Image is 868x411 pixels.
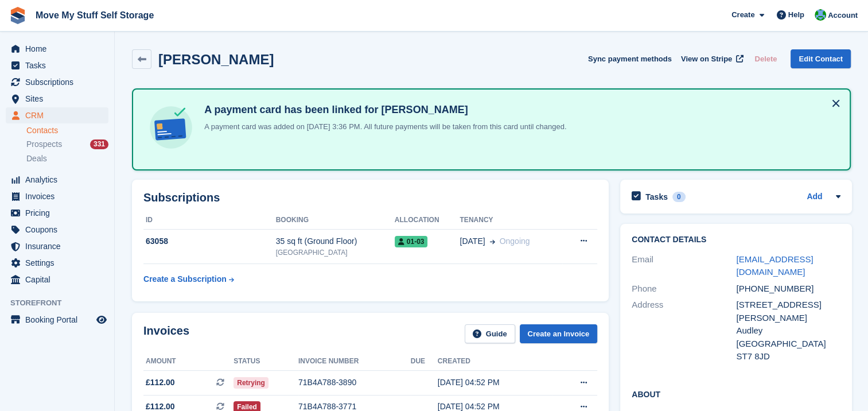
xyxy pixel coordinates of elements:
span: Settings [25,255,94,271]
div: 63058 [143,235,276,247]
span: Coupons [25,222,94,238]
span: Create [731,9,754,21]
th: Due [411,352,438,371]
a: menu [6,57,108,73]
div: Email [632,253,736,279]
span: Sites [25,91,94,107]
h2: Tasks [645,192,668,202]
span: Capital [25,272,94,288]
a: menu [6,238,108,254]
a: View on Stripe [676,49,746,68]
a: menu [6,172,108,188]
a: [EMAIL_ADDRESS][DOMAIN_NAME] [736,254,813,277]
span: Tasks [25,57,94,73]
span: [DATE] [460,235,485,247]
th: Booking [276,211,395,230]
div: [PHONE_NUMBER] [736,282,840,296]
a: menu [6,255,108,271]
div: 331 [90,139,108,149]
div: 71B4A788-3890 [298,377,411,389]
th: Tenancy [460,211,562,230]
th: Created [438,352,553,371]
th: ID [143,211,276,230]
div: Create a Subscription [143,273,227,285]
h2: About [632,388,840,400]
div: ST7 8JD [736,350,840,363]
span: Analytics [25,172,94,188]
span: Pricing [25,205,94,221]
a: Deals [26,153,108,165]
a: menu [6,107,108,123]
h2: Subscriptions [143,191,597,204]
div: Phone [632,282,736,296]
span: Subscriptions [25,74,94,90]
div: [STREET_ADDRESS][PERSON_NAME] [736,298,840,324]
th: Amount [143,352,233,371]
span: Help [788,9,804,21]
span: £112.00 [146,377,175,389]
span: Prospects [26,139,62,150]
div: [GEOGRAPHIC_DATA] [276,247,395,258]
a: Create an Invoice [520,324,598,343]
div: 0 [672,192,686,202]
span: 01-03 [395,236,428,247]
a: menu [6,188,108,204]
h4: A payment card has been linked for [PERSON_NAME] [200,103,566,117]
a: Contacts [26,125,108,136]
div: Address [632,298,736,363]
span: Storefront [10,297,114,309]
h2: Invoices [143,324,189,343]
th: Status [233,352,298,371]
a: menu [6,74,108,90]
span: View on Stripe [681,53,732,65]
div: 35 sq ft (Ground Floor) [276,235,395,247]
span: Invoices [25,188,94,204]
a: Add [807,191,822,204]
div: [DATE] 04:52 PM [438,377,553,389]
a: Edit Contact [791,49,851,68]
span: Insurance [25,238,94,254]
a: menu [6,312,108,328]
img: stora-icon-8386f47178a22dfd0bd8f6a31ec36ba5ce8667c1dd55bd0f319d3a0aa187defe.svg [9,7,26,24]
span: CRM [25,107,94,123]
span: Deals [26,153,47,164]
button: Delete [750,49,781,68]
h2: Contact Details [632,235,840,245]
span: Account [828,10,858,21]
a: Create a Subscription [143,269,234,290]
img: card-linked-ebf98d0992dc2aeb22e95c0e3c79077019eb2392cfd83c6a337811c24bc77127.svg [147,103,195,152]
a: menu [6,91,108,107]
p: A payment card was added on [DATE] 3:36 PM. All future payments will be taken from this card unti... [200,121,566,133]
span: Retrying [233,377,268,389]
span: Home [25,41,94,57]
a: Move My Stuff Self Storage [31,6,158,25]
div: Audley [736,324,840,338]
h2: [PERSON_NAME] [158,52,274,67]
a: menu [6,41,108,57]
a: menu [6,205,108,221]
a: Prospects 331 [26,138,108,150]
th: Allocation [395,211,460,230]
span: Booking Portal [25,312,94,328]
a: menu [6,272,108,288]
th: Invoice number [298,352,411,371]
a: menu [6,222,108,238]
img: Dan [815,9,826,21]
div: [GEOGRAPHIC_DATA] [736,338,840,351]
a: Guide [465,324,515,343]
span: Ongoing [500,236,530,246]
a: Preview store [95,313,108,327]
button: Sync payment methods [588,49,672,68]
